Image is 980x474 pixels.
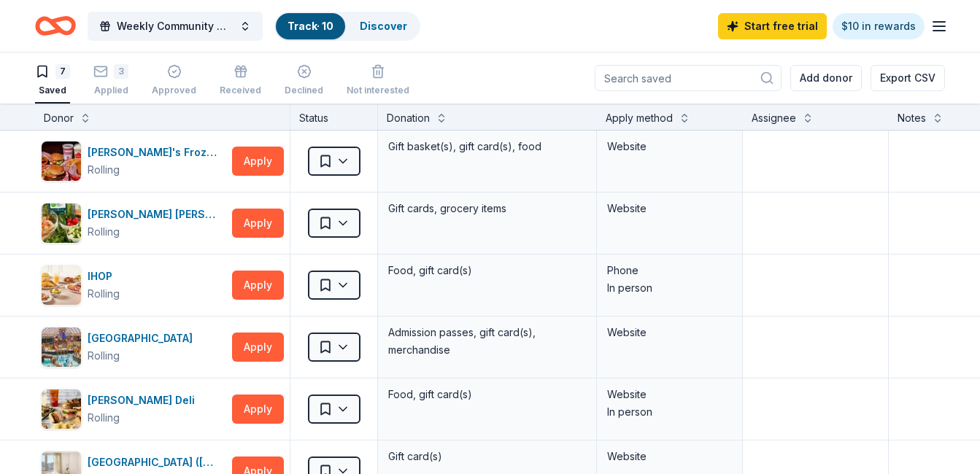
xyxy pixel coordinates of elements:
div: Declined [285,85,323,96]
button: Received [220,58,261,104]
button: Image for IHOPIHOPRolling [41,265,226,306]
img: Image for Harris Teeter [42,203,81,243]
div: Approved [152,85,196,96]
div: [GEOGRAPHIC_DATA] [88,330,198,347]
div: Not interested [347,85,409,96]
button: Image for Massanutten Resort[GEOGRAPHIC_DATA]Rolling [41,327,226,368]
button: Image for Freddy's Frozen Custard & Steakburgers[PERSON_NAME]'s Frozen Custard & SteakburgersRolling [41,141,226,182]
input: Search saved [595,65,782,91]
div: In person [607,403,732,421]
div: 3 [114,64,128,79]
button: 3Applied [93,58,128,104]
button: Apply [232,333,284,362]
div: [PERSON_NAME] Deli [88,392,201,409]
div: 7 [55,64,70,79]
img: Image for Freddy's Frozen Custard & Steakburgers [42,141,81,181]
div: [PERSON_NAME]'s Frozen Custard & Steakburgers [88,144,226,161]
button: Apply [232,147,284,176]
div: Rolling [88,347,120,365]
div: Gift card(s) [387,446,587,467]
div: Website [607,448,732,465]
img: Image for IHOP [42,265,81,305]
img: Image for McAlister's Deli [42,389,81,429]
div: Saved [35,85,70,96]
button: Export CSV [871,65,945,91]
div: Apply method [606,109,673,127]
button: Declined [285,58,323,104]
div: Website [607,386,732,403]
div: Rolling [88,285,120,303]
button: Approved [152,58,196,104]
button: 7Saved [35,58,70,104]
div: Phone [607,262,732,279]
div: Admission passes, gift card(s), merchandise [387,322,587,360]
div: In person [607,279,732,297]
button: Apply [232,271,284,300]
a: Track· 10 [288,20,333,32]
a: Discover [360,20,407,32]
button: Apply [232,209,284,238]
div: Gift cards, grocery items [387,198,587,219]
a: $10 in rewards [833,13,925,39]
button: Not interested [347,58,409,104]
button: Track· 10Discover [274,12,420,41]
div: Food, gift card(s) [387,260,587,281]
div: Received [220,85,261,96]
button: Apply [232,395,284,424]
span: Weekly Community Mentorship Program for Youth & Adults [117,18,234,35]
button: Weekly Community Mentorship Program for Youth & Adults [88,12,263,41]
div: [PERSON_NAME] [PERSON_NAME] [88,206,226,223]
div: Food, gift card(s) [387,384,587,405]
button: Image for McAlister's Deli[PERSON_NAME] DeliRolling [41,389,226,430]
div: Applied [93,85,128,96]
div: Notes [898,109,926,127]
div: Rolling [88,161,120,179]
div: IHOP [88,268,120,285]
div: Rolling [88,409,120,427]
div: Website [607,324,732,341]
a: Home [35,9,76,43]
div: Rolling [88,223,120,241]
div: Status [290,104,378,130]
img: Image for Massanutten Resort [42,327,81,367]
div: Gift basket(s), gift card(s), food [387,136,587,157]
div: Donor [44,109,74,127]
div: Donation [387,109,430,127]
div: Assignee [752,109,796,127]
button: Image for Harris Teeter[PERSON_NAME] [PERSON_NAME]Rolling [41,203,226,244]
button: Add donor [790,65,862,91]
div: Website [607,200,732,217]
a: Start free trial [718,13,827,39]
div: [GEOGRAPHIC_DATA] ([GEOGRAPHIC_DATA]) [88,454,226,471]
div: Website [607,138,732,155]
